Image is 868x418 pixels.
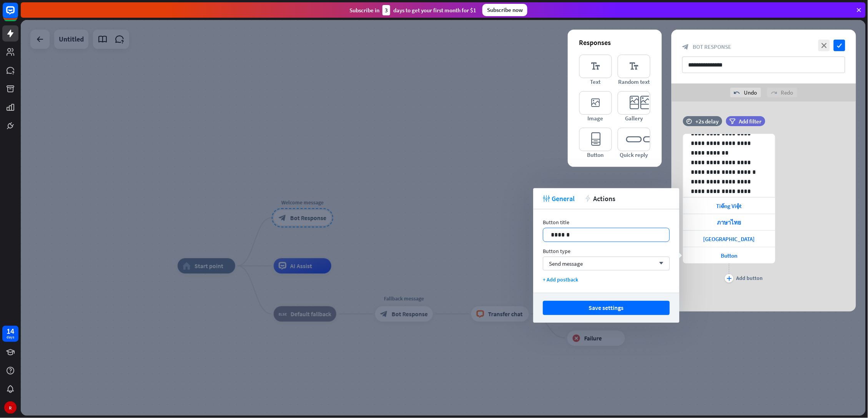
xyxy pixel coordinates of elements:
[727,276,732,281] i: plus
[7,335,14,340] div: days
[593,194,615,203] span: Actions
[655,261,663,266] i: arrow_down
[552,194,575,203] span: General
[717,219,742,226] span: ภาษาไทย
[734,90,740,96] i: undo
[767,88,797,97] div: Redo
[730,88,761,97] div: Undo
[721,252,738,259] span: Button
[696,118,719,125] div: +2s delay
[737,275,763,281] div: Add button
[543,219,670,226] div: Button title
[482,4,527,16] div: Subscribe now
[682,43,689,50] i: block_bot_response
[693,43,732,50] span: Bot Response
[4,401,17,414] div: R
[584,195,591,202] i: action
[7,328,14,335] div: 14
[549,260,583,267] span: Send message
[349,5,476,15] div: Subscribe in days to get your first month for $1
[543,301,670,315] button: Save settings
[771,90,777,96] i: redo
[818,40,830,51] i: close
[687,118,692,124] i: time
[717,202,742,210] span: Tiếng Việt
[834,40,845,51] i: check
[543,248,670,255] div: Button type
[543,195,550,202] i: tweak
[543,276,670,283] div: + Add postback
[6,3,29,26] button: Open LiveChat chat widget
[739,118,762,125] span: Add filter
[2,326,18,342] a: 14 days
[703,235,755,243] span: [GEOGRAPHIC_DATA]
[382,5,390,15] div: 3
[730,118,736,124] i: filter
